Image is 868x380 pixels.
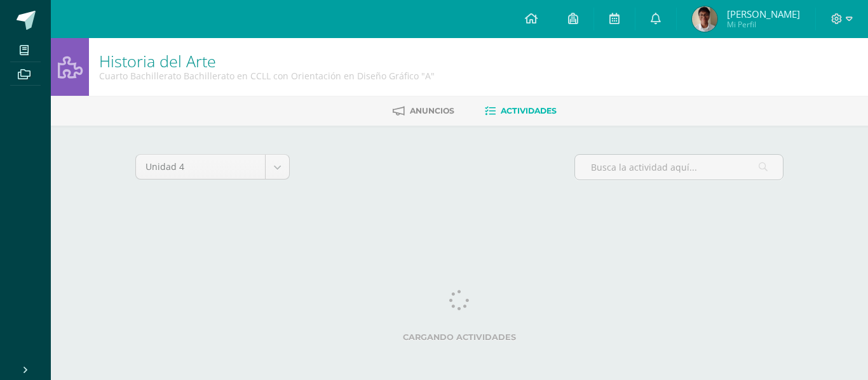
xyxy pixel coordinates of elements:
[393,101,454,121] a: Anuncios
[727,8,800,20] span: [PERSON_NAME]
[692,6,717,32] img: 6a39c81c776e3e6d465a9ebfd619b749.png
[99,70,435,82] div: Cuarto Bachillerato Bachillerato en CCLL con Orientación en Diseño Gráfico 'A'
[135,332,783,342] label: Cargando actividades
[501,106,557,115] span: Actividades
[136,155,289,179] a: Unidad 4
[485,101,557,121] a: Actividades
[99,50,216,72] a: Historia del Arte
[146,155,255,179] span: Unidad 4
[575,155,783,180] input: Busca la actividad aquí...
[727,19,800,30] span: Mi Perfil
[410,106,454,115] span: Anuncios
[99,52,435,70] h1: Historia del Arte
